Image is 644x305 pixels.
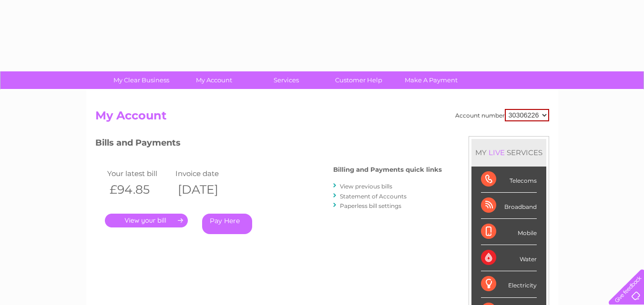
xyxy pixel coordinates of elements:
[202,214,252,234] a: Pay Here
[174,71,253,89] a: My Account
[481,193,537,219] div: Broadband
[173,167,242,180] td: Invoice date
[340,193,407,200] a: Statement of Accounts
[105,167,174,180] td: Your latest bill
[105,214,188,227] a: .
[481,219,537,245] div: Mobile
[471,139,546,166] div: MY SERVICES
[487,148,507,157] div: LIVE
[481,271,537,297] div: Electricity
[95,109,549,127] h2: My Account
[247,71,326,89] a: Services
[333,166,442,173] h4: Billing and Payments quick links
[102,71,181,89] a: My Clear Business
[392,71,470,89] a: Make A Payment
[340,183,392,190] a: View previous bills
[95,136,442,153] h3: Bills and Payments
[105,180,174,199] th: £94.85
[340,202,401,209] a: Paperless bill settings
[481,245,537,271] div: Water
[481,167,537,193] div: Telecoms
[173,180,242,199] th: [DATE]
[455,109,549,121] div: Account number
[319,71,398,89] a: Customer Help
